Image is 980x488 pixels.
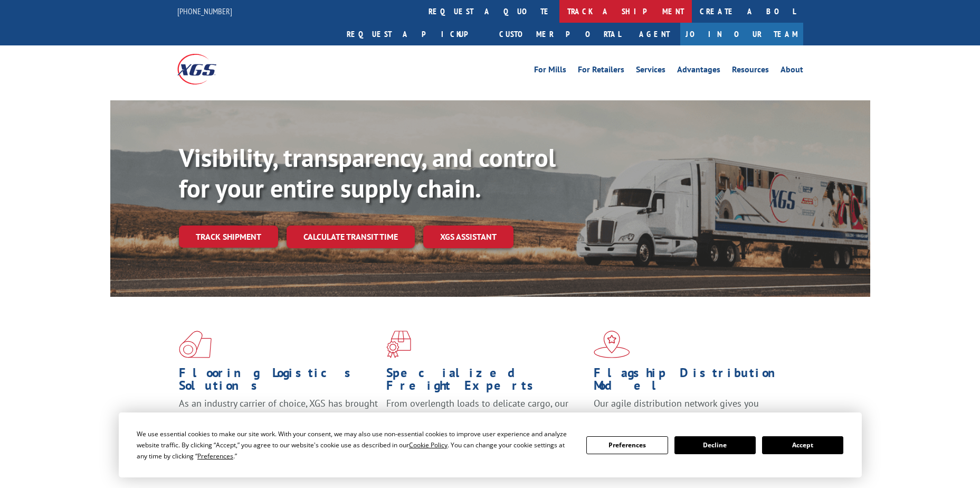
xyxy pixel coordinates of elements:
span: As an industry carrier of choice, XGS has brought innovation and dedication to flooring logistics... [179,397,378,435]
b: Visibility, transparency, and control for your entire supply chain. [179,141,556,204]
img: xgs-icon-flagship-distribution-model-red [594,331,630,358]
div: Cookie Consent Prompt [119,412,862,477]
h1: Flagship Distribution Model [594,367,793,397]
img: xgs-icon-total-supply-chain-intelligence-red [179,331,212,358]
span: Our agile distribution network gives you nationwide inventory management on demand. [594,397,788,422]
h1: Specialized Freight Experts [386,367,586,397]
span: Preferences [197,452,233,461]
button: Accept [762,436,843,454]
a: Services [636,65,665,77]
a: Customer Portal [491,23,629,45]
a: About [781,65,803,77]
a: Advantages [677,65,720,77]
a: Request a pickup [339,23,491,45]
a: [PHONE_NUMBER] [177,6,232,16]
h1: Flooring Logistics Solutions [179,367,378,397]
a: For Retailers [578,65,624,77]
a: Resources [732,65,769,77]
a: Calculate transit time [287,226,415,248]
a: For Mills [534,65,566,77]
p: From overlength loads to delicate cargo, our experienced staff knows the best way to move your fr... [386,397,586,444]
span: Cookie Policy [409,440,448,449]
div: We use essential cookies to make our site work. With your consent, we may also use non-essential ... [137,428,574,462]
button: Preferences [586,436,668,454]
button: Decline [674,436,756,454]
a: Track shipment [179,226,278,248]
a: Join Our Team [680,23,803,45]
a: Agent [629,23,680,45]
a: XGS ASSISTANT [423,226,513,248]
img: xgs-icon-focused-on-flooring-red [386,331,411,358]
